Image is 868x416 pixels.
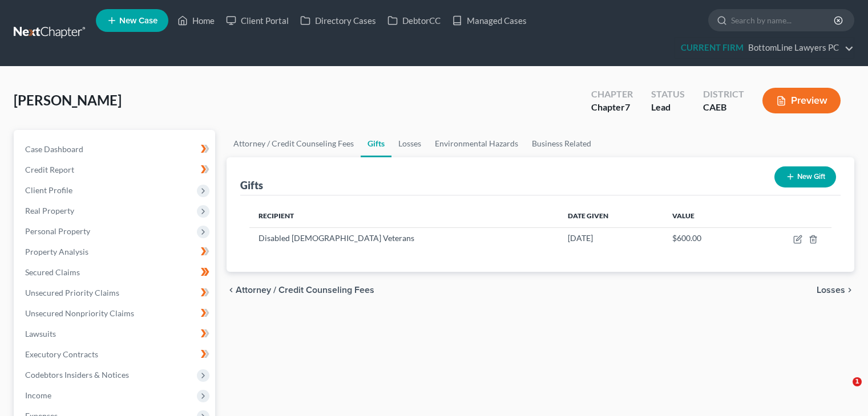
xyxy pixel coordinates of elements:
[25,226,90,236] span: Personal Property
[227,286,236,295] i: chevron_left
[446,10,532,31] a: Managed Cases
[259,233,414,243] span: Disabled [DEMOGRAPHIC_DATA] Veterans
[16,344,215,365] a: Executory Contracts
[829,377,857,405] iframe: Intercom live chat
[762,88,841,113] button: Preview
[25,165,74,174] span: Credit Report
[681,42,744,52] strong: CURRENT FIRM
[259,211,294,220] span: Recipient
[672,233,701,243] span: $600.00
[236,286,374,295] span: Attorney / Credit Counseling Fees
[25,267,80,277] span: Secured Claims
[172,10,220,31] a: Home
[16,303,215,324] a: Unsecured Nonpriority Claims
[525,130,598,157] a: Business Related
[25,349,98,359] span: Executory Contracts
[817,286,845,295] span: Losses
[25,390,51,400] span: Income
[16,262,215,283] a: Secured Claims
[428,130,525,157] a: Environmental Hazards
[220,10,294,31] a: Client Portal
[591,101,633,114] div: Chapter
[774,166,836,187] button: New Gift
[853,377,862,386] span: 1
[25,206,74,215] span: Real Property
[703,101,744,114] div: CAEB
[240,178,263,192] div: Gifts
[731,10,835,31] input: Search by name...
[14,92,122,108] span: [PERSON_NAME]
[568,233,593,243] span: [DATE]
[703,88,744,101] div: District
[817,286,854,295] button: Losses chevron_right
[16,324,215,344] a: Lawsuits
[227,286,374,295] button: chevron_left Attorney / Credit Counseling Fees
[16,242,215,262] a: Property Analysis
[675,38,854,58] a: CURRENT FIRMBottomLine Lawyers PC
[672,211,695,220] span: Value
[16,160,215,180] a: Credit Report
[845,286,854,295] i: chevron_right
[361,130,391,157] a: Gifts
[16,283,215,303] a: Unsecured Priority Claims
[25,370,129,380] span: Codebtors Insiders & Notices
[16,139,215,160] a: Case Dashboard
[119,17,158,25] span: New Case
[25,247,88,256] span: Property Analysis
[25,185,72,195] span: Client Profile
[591,88,633,101] div: Chapter
[391,130,428,157] a: Losses
[25,329,56,338] span: Lawsuits
[294,10,382,31] a: Directory Cases
[651,88,685,101] div: Status
[25,288,119,297] span: Unsecured Priority Claims
[651,101,685,114] div: Lead
[625,101,630,112] span: 7
[25,308,134,318] span: Unsecured Nonpriority Claims
[25,144,83,154] span: Case Dashboard
[568,211,608,220] span: Date Given
[382,10,446,31] a: DebtorCC
[227,130,361,157] a: Attorney / Credit Counseling Fees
